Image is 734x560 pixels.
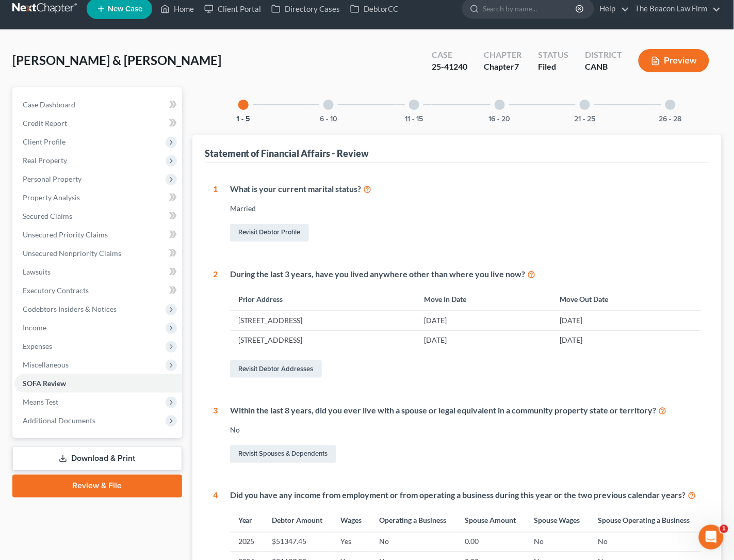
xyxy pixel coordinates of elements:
[416,288,551,310] th: Move In Date
[23,212,72,220] span: Secured Claims
[320,116,337,123] button: 6 - 10
[538,61,568,73] div: Filed
[371,532,456,552] td: No
[23,249,121,258] span: Unsecured Nonpriority Claims
[23,100,75,109] span: Case Dashboard
[12,53,221,68] span: [PERSON_NAME] & [PERSON_NAME]
[699,525,724,550] iframe: Intercom live chat
[236,116,250,123] button: 1 - 5
[230,405,701,417] div: Within the last 8 years, did you ever live with a spouse or legal equivalent in a community prope...
[639,49,709,72] button: Preview
[14,226,182,244] a: Unsecured Priority Claims
[23,137,66,146] span: Client Profile
[514,61,519,71] span: 7
[230,445,336,463] a: Revisit Spouses & Dependents
[526,532,590,552] td: No
[230,360,322,378] a: Revisit Debtor Addresses
[551,311,701,330] td: [DATE]
[230,330,416,350] td: [STREET_ADDRESS]
[23,286,89,295] span: Executory Contracts
[333,510,371,532] th: Wages
[416,330,551,350] td: [DATE]
[590,532,701,552] td: No
[23,379,66,388] span: SOFA Review
[371,510,456,532] th: Operating a Business
[551,330,701,350] td: [DATE]
[23,397,58,406] span: Means Test
[14,244,182,263] a: Unsecured Nonpriority Claims
[230,490,701,502] div: Did you have any income from employment or from operating a business during this year or the two ...
[213,268,218,380] div: 2
[333,532,371,552] td: Yes
[264,532,332,552] td: $51347.45
[23,305,117,313] span: Codebtors Insiders & Notices
[23,119,67,127] span: Credit Report
[659,116,682,123] button: 26 - 28
[23,416,95,425] span: Additional Documents
[456,532,526,552] td: 0.00
[489,116,511,123] button: 16 - 20
[23,193,80,202] span: Property Analysis
[720,525,728,533] span: 1
[14,263,182,281] a: Lawsuits
[585,49,622,61] div: District
[14,188,182,207] a: Property Analysis
[23,174,81,183] span: Personal Property
[230,311,416,330] td: [STREET_ADDRESS]
[23,342,52,350] span: Expenses
[432,49,467,61] div: Case
[230,532,264,552] td: 2025
[526,510,590,532] th: Spouse Wages
[230,425,701,435] div: No
[230,203,701,214] div: Married
[213,405,218,465] div: 3
[12,475,182,498] a: Review & File
[14,114,182,133] a: Credit Report
[484,61,521,73] div: Chapter
[230,268,701,280] div: During the last 3 years, have you lived anywhere other than where you live now?
[230,183,701,195] div: What is your current marital status?
[213,183,218,244] div: 1
[456,510,526,532] th: Spouse Amount
[23,323,46,332] span: Income
[108,5,142,13] span: New Case
[405,116,423,123] button: 11 - 15
[484,49,521,61] div: Chapter
[12,446,182,471] a: Download & Print
[230,224,309,242] a: Revisit Debtor Profile
[23,360,69,369] span: Miscellaneous
[585,61,622,73] div: CANB
[14,95,182,114] a: Case Dashboard
[14,281,182,300] a: Executory Contracts
[205,147,369,159] div: Statement of Financial Affairs - Review
[575,116,596,123] button: 21 - 25
[551,288,701,310] th: Move Out Date
[23,230,108,239] span: Unsecured Priority Claims
[23,156,67,165] span: Real Property
[590,510,701,532] th: Spouse Operating a Business
[230,510,264,532] th: Year
[14,374,182,393] a: SOFA Review
[538,49,568,61] div: Status
[23,267,51,276] span: Lawsuits
[416,311,551,330] td: [DATE]
[230,288,416,310] th: Prior Address
[264,510,332,532] th: Debtor Amount
[432,61,467,73] div: 25-41240
[14,207,182,226] a: Secured Claims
